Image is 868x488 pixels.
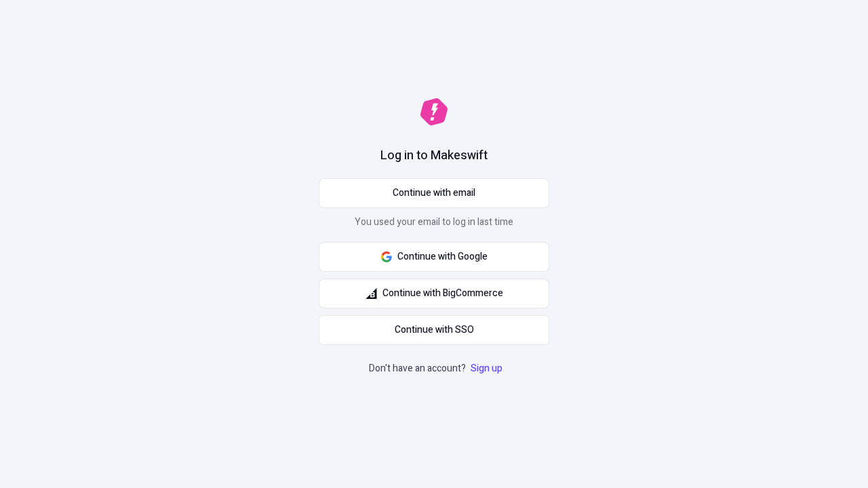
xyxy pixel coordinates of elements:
button: Continue with email [319,178,549,208]
p: You used your email to log in last time [319,215,549,235]
button: Continue with Google [319,242,549,272]
span: Continue with email [393,186,475,201]
a: Sign up [468,361,505,375]
a: Continue with SSO [319,315,549,345]
span: Continue with BigCommerce [382,286,503,301]
h1: Log in to Makeswift [380,147,488,165]
p: Don't have an account? [369,361,505,376]
span: Continue with Google [397,249,488,264]
button: Continue with BigCommerce [319,279,549,308]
